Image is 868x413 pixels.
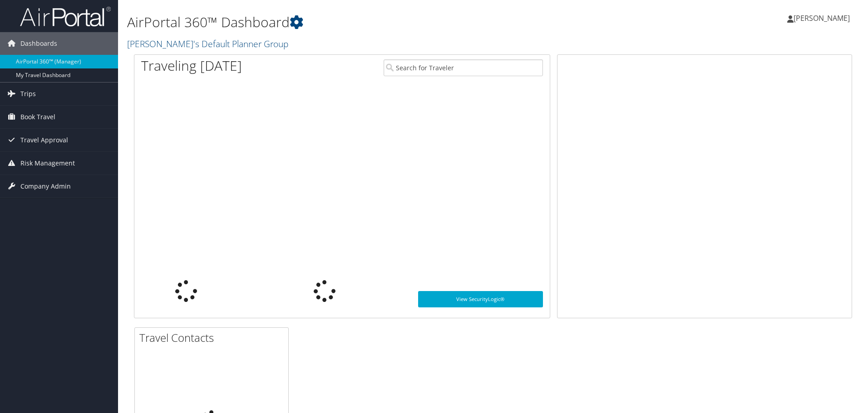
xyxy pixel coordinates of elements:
[794,13,850,23] span: [PERSON_NAME]
[20,152,75,175] span: Risk Management
[127,13,615,32] h1: AirPortal 360™ Dashboard
[20,83,36,105] span: Trips
[20,6,111,27] img: airportal-logo.png
[20,129,68,151] span: Travel Approval
[20,106,55,128] span: Book Travel
[787,5,859,32] a: [PERSON_NAME]
[418,291,543,307] a: View SecurityLogic®
[139,330,288,345] h2: Travel Contacts
[20,175,71,198] span: Company Admin
[141,56,242,75] h1: Traveling [DATE]
[127,38,291,50] a: [PERSON_NAME]'s Default Planner Group
[20,32,57,55] span: Dashboards
[384,59,543,76] input: Search for Traveler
